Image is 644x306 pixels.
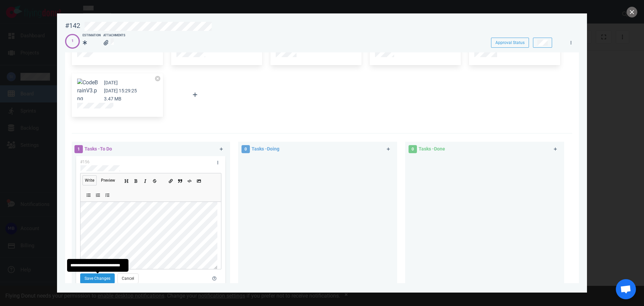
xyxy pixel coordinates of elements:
[71,38,73,44] div: 1
[117,273,139,283] button: Cancel
[616,279,636,299] div: Open de chat
[83,175,97,185] button: Write
[104,80,118,85] small: [DATE]
[419,146,445,151] span: Tasks - Done
[85,191,92,198] button: Add unordered list
[99,175,117,185] button: Preview
[491,38,529,48] button: Approval Status
[409,145,417,153] span: 0
[74,145,83,153] span: 1
[132,177,139,184] button: Add bold text
[186,177,193,184] button: Insert code
[104,88,137,93] small: [DATE] 15:29:25
[177,177,183,184] button: Insert a quote
[167,177,174,184] button: Add a link
[123,177,130,184] button: Add header
[104,191,111,198] button: Add checked list
[80,273,115,283] button: Save Changes
[83,33,101,38] div: Estimation
[252,146,279,151] span: Tasks - Doing
[85,146,112,151] span: Tasks - To Do
[142,177,149,184] button: Add italic text
[241,145,250,153] span: 0
[151,177,158,184] button: Add strikethrough text
[95,191,101,198] button: Add ordered list
[196,177,202,184] button: Add image
[77,79,99,103] button: Zoom image
[80,160,90,164] span: #156
[104,96,121,101] small: 3.47 MB
[65,21,80,30] div: #142
[627,7,637,17] button: close
[103,33,125,38] div: Attachments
